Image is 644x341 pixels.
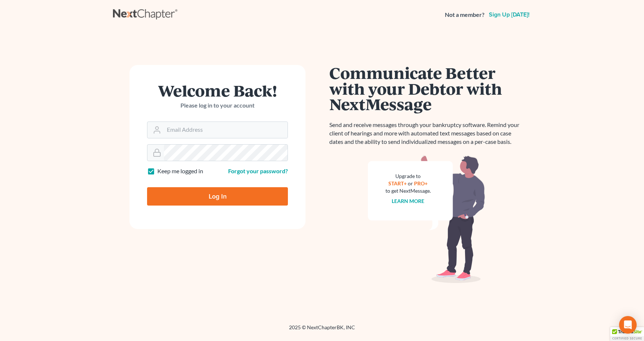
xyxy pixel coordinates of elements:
[147,83,288,98] h1: Welcome Back!
[487,12,531,18] a: Sign up [DATE]!
[389,180,407,186] a: START+
[147,101,288,110] p: Please log in to your account
[329,121,524,146] p: Send and receive messages through your bankruptcy software. Remind your client of hearings and mo...
[408,180,413,186] span: or
[385,187,431,195] div: to get NextMessage.
[113,324,531,337] div: 2025 © NextChapterBK, INC
[147,187,288,206] input: Log In
[385,173,431,180] div: Upgrade to
[445,11,484,19] strong: Not a member?
[228,167,288,174] a: Forgot your password?
[610,327,644,341] div: TrustedSite Certified
[619,316,637,334] div: Open Intercom Messenger
[392,198,425,204] a: Learn more
[164,122,288,138] input: Email Address
[368,155,485,283] img: nextmessage_bg-59042aed3d76b12b5cd301f8e5b87938c9018125f34e5fa2b7a6b67550977c72.svg
[414,180,428,186] a: PRO+
[329,65,524,112] h1: Communicate Better with your Debtor with NextMessage
[157,167,203,175] label: Keep me logged in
